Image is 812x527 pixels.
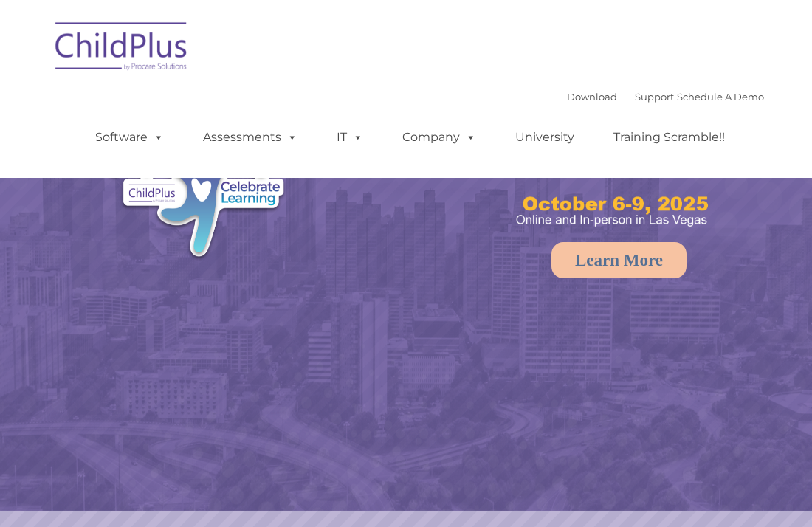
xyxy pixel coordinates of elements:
[599,123,740,152] a: Training Scramble!!
[551,242,687,278] a: Learn More
[635,91,674,103] a: Support
[388,123,491,152] a: Company
[48,12,196,86] img: ChildPlus by Procare Solutions
[188,123,312,152] a: Assessments
[677,91,764,103] a: Schedule A Demo
[500,123,589,152] a: University
[322,123,378,152] a: IT
[567,91,764,103] font: |
[567,91,617,103] a: Download
[80,123,179,152] a: Software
